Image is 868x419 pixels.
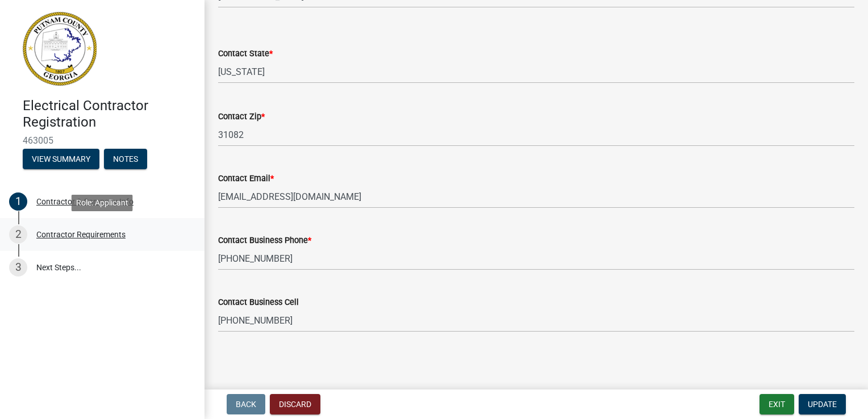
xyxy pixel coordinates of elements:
[23,135,182,146] span: 463005
[808,400,837,409] span: Update
[759,394,794,414] button: Exit
[799,394,846,414] button: Update
[36,198,133,206] div: Contractor & Company Info
[227,394,265,414] button: Back
[23,155,99,164] wm-modal-confirm: Summary
[270,394,320,414] button: Discard
[72,195,133,211] div: Role: Applicant
[218,299,299,307] label: Contact Business Cell
[23,12,97,86] img: Putnam County, Georgia
[104,155,147,164] wm-modal-confirm: Notes
[104,149,147,169] button: Notes
[23,149,99,169] button: View Summary
[236,400,256,409] span: Back
[218,50,273,58] label: Contact State
[9,258,27,276] div: 3
[218,175,274,183] label: Contact Email
[9,192,27,211] div: 1
[36,231,126,238] div: Contractor Requirements
[218,237,311,245] label: Contact Business Phone
[218,113,265,121] label: Contact Zip
[23,98,195,131] h4: Electrical Contractor Registration
[9,225,27,244] div: 2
